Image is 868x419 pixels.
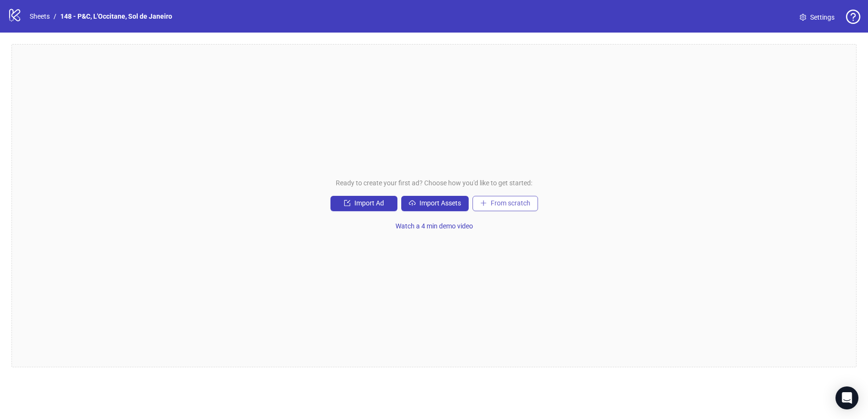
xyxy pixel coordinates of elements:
[480,200,487,206] span: plus
[28,11,52,22] a: Sheets
[354,199,384,207] span: Import Ad
[58,11,174,22] a: 148 - P&C, L'Occitane, Sol de Janeiro
[330,196,397,211] button: Import Ad
[472,196,538,211] button: From scratch
[336,178,532,188] span: Ready to create your first ad? Choose how you'd like to get started:
[396,222,473,230] span: Watch a 4 min demo video
[846,10,860,24] span: question-circle
[409,200,416,206] span: cloud-upload
[388,219,481,234] button: Watch a 4 min demo video
[401,196,469,211] button: Import Assets
[419,199,461,207] span: Import Assets
[491,199,530,207] span: From scratch
[800,14,806,21] span: setting
[54,11,56,22] li: /
[344,200,351,206] span: import
[810,12,835,23] span: Settings
[792,10,842,25] a: Settings
[835,386,858,409] div: Open Intercom Messenger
